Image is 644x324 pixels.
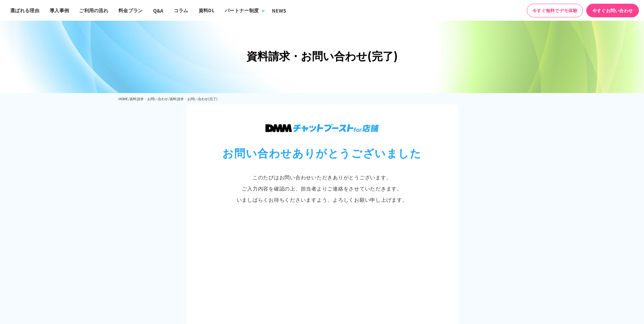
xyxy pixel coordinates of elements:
[527,4,583,17] a: 今すぐ無料でデモ体験
[118,48,526,64] h1: 資料請求・お問い合わせ(完了)
[170,95,218,103] li: 資料請求・お問い合わせ(完了)
[168,95,170,103] li: /
[586,4,639,17] a: 今すぐお問い合わせ
[118,96,128,101] a: HOME
[128,95,130,103] li: /
[130,96,168,101] a: 資料請求・お問い合わせ
[202,172,443,205] p: このたびはお問い合わせいただき ありがとうございます。 ご入力内容を確認の上、 担当者よりご連絡をさせていただきます。 いましばらくお待ちくださいますよう、 よろしくお願い申し上げます。
[225,7,259,14] div: パートナー制度
[202,145,443,161] h2: お問い合わせありがとうございました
